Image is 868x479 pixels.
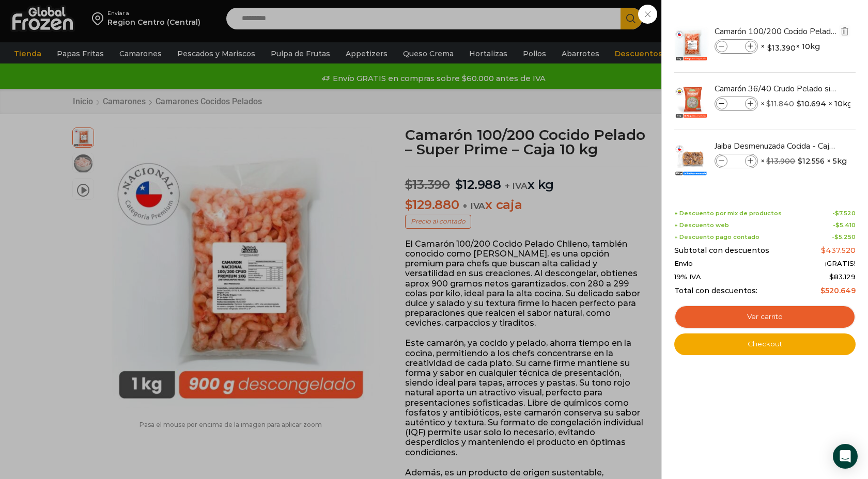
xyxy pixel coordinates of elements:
span: $ [766,156,771,166]
span: × × 10kg [761,39,820,54]
span: × × 10kg [761,97,853,111]
div: Open Intercom Messenger [833,444,858,469]
input: Product quantity [729,155,744,167]
a: Camarón 36/40 Crudo Pelado sin Vena - Super Prime - Caja 10 kg [715,83,838,94]
input: Product quantity [729,41,744,52]
bdi: 5.250 [834,233,856,241]
span: $ [767,43,772,53]
span: $ [797,99,801,109]
span: $ [820,286,825,295]
span: 83.129 [829,273,856,281]
span: - [832,234,856,241]
img: Eliminar Camarón 100/200 Cocido Pelado - Super Prime - Caja 10 kg del carrito [840,26,849,36]
bdi: 11.840 [766,99,794,108]
a: Checkout [674,333,856,355]
span: Total con descuentos: [674,286,757,295]
span: + Descuento pago contado [674,234,760,241]
span: Subtotal con descuentos [674,246,769,255]
bdi: 12.556 [798,156,825,166]
a: Camarón 100/200 Cocido Pelado - Super Prime - Caja 10 kg [715,26,838,37]
span: $ [798,156,802,166]
span: - [832,210,856,217]
bdi: 5.410 [835,221,856,229]
span: + Descuento por mix de productos [674,210,782,217]
span: $ [821,246,826,255]
bdi: 7.520 [835,210,856,217]
span: $ [835,210,839,217]
bdi: 520.649 [820,286,856,295]
span: 19% IVA [674,273,701,281]
bdi: 10.694 [797,99,826,109]
span: + Descuento web [674,222,729,229]
a: Ver carrito [674,305,856,329]
span: Envío [674,260,693,268]
span: × × 5kg [761,154,847,168]
bdi: 437.520 [821,246,856,255]
span: ¡GRATIS! [825,260,856,268]
span: - [833,222,856,229]
span: $ [834,233,839,241]
span: $ [766,99,771,108]
span: $ [835,221,840,229]
span: $ [829,273,834,281]
input: Product quantity [729,98,744,109]
a: Jaiba Desmenuzada Cocida - Caja 5 kg [715,140,838,152]
bdi: 13.390 [767,43,796,53]
a: Eliminar Camarón 100/200 Cocido Pelado - Super Prime - Caja 10 kg del carrito [839,25,850,38]
bdi: 13.900 [766,156,795,166]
